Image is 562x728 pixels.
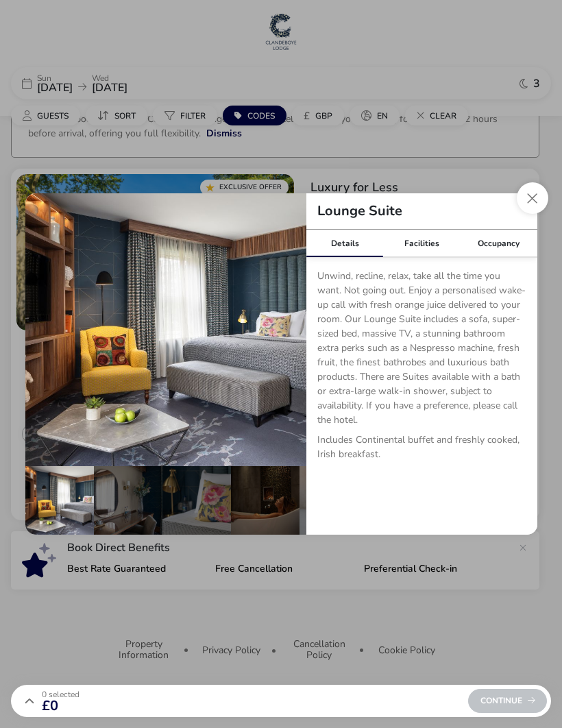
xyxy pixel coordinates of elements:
[25,193,537,535] div: details
[468,689,547,713] div: Continue
[460,230,537,257] div: Occupancy
[383,230,460,257] div: Facilities
[306,230,383,257] div: Details
[25,193,307,466] img: 673552afe1a8fe09362739fc6a7b70e570782ea7df393f14647c41bce0c68dbd
[517,182,548,214] button: Close dialog
[306,204,413,218] h2: Lounge Suite
[42,699,80,713] span: £0
[317,433,526,467] p: Includes Continental buffet and freshly cooked, Irish breakfast.
[317,269,526,433] p: Unwind, recline, relax, take all the time you want. Not going out. Enjoy a personalised wake-up c...
[480,696,535,705] span: Continue
[42,689,80,700] span: 0 Selected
